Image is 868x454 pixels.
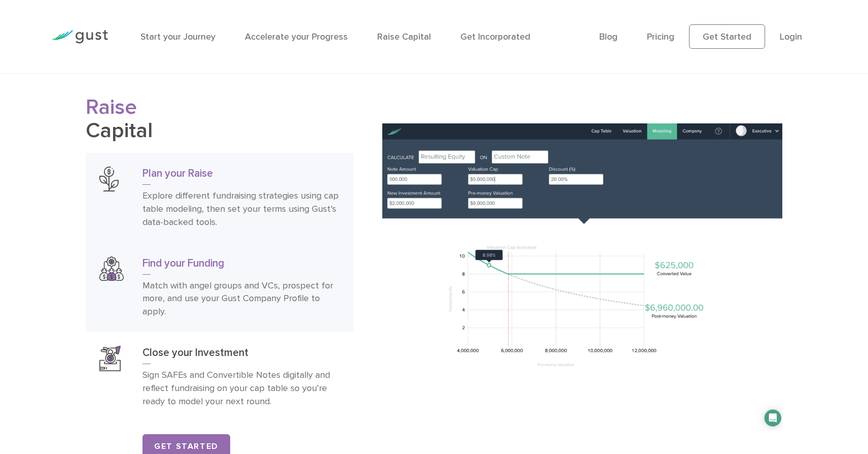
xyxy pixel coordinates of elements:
span: Raise [86,94,137,120]
a: Plan Your RaisePlan your RaiseExplore different fundraising strategies using cap table modeling, ... [86,153,353,243]
p: Sign SAFEs and Convertible Notes digitally and reflect fundraising on your cap table so you’re re... [142,369,340,408]
img: Close Your Investment [99,346,120,371]
a: Raise Capital [377,31,431,42]
a: Start your Journey [140,31,215,42]
a: Accelerate your Progress [245,31,348,42]
a: Login [780,31,802,42]
a: Blog [599,31,618,42]
img: Plan Your Raise [382,123,782,431]
h3: Plan your Raise [142,167,340,185]
a: Close Your InvestmentClose your InvestmentSign SAFEs and Convertible Notes digitally and reflect ... [86,332,353,422]
a: Pricing [647,31,674,42]
img: Gust Logo [51,30,108,44]
a: Get Incorporated [460,31,530,42]
a: Get Started [689,24,765,49]
img: Plan Your Raise [99,167,119,191]
img: Find Your Funding [99,256,124,281]
a: Find Your FundingFind your FundingMatch with angel groups and VCs, prospect for more, and use you... [86,243,353,333]
h3: Close your Investment [142,346,340,364]
p: Explore different fundraising strategies using cap table modeling, then set your terms using Gust... [142,189,340,229]
p: Match with angel groups and VCs, prospect for more, and use your Gust Company Profile to apply. [142,279,340,319]
h2: Capital [86,96,353,143]
h3: Find your Funding [142,256,340,275]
